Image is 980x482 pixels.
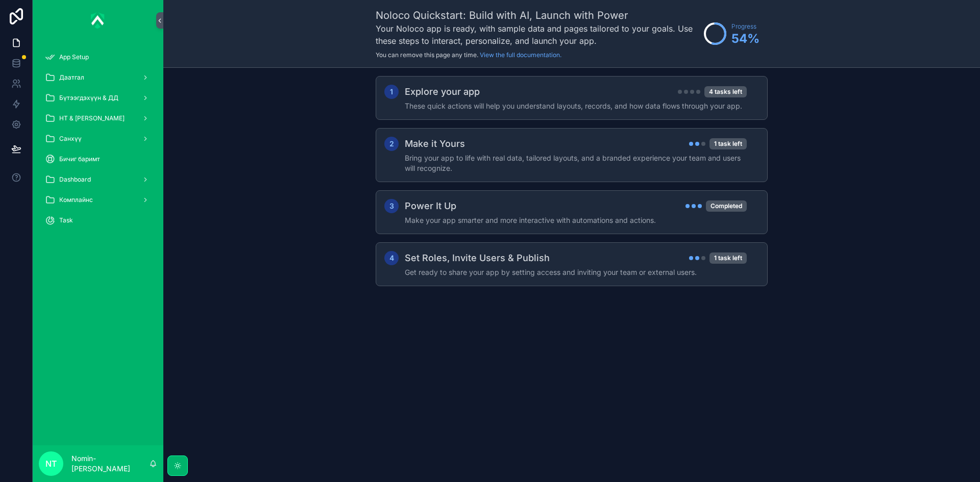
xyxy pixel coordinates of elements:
span: Санхүү [59,135,82,143]
span: App Setup [59,53,89,61]
img: App logo [91,12,105,29]
a: Комплайнс [39,191,157,209]
a: НТ & [PERSON_NAME] [39,109,157,128]
a: Бичиг баримт [39,150,157,168]
a: App Setup [39,48,157,66]
h1: Noloco Quickstart: Build with AI, Launch with Power [376,8,699,22]
p: Nomin-[PERSON_NAME] [71,453,149,474]
a: View the full documentation. [480,51,561,59]
a: Бүтээгдэхүүн & ДД [39,89,157,107]
div: scrollable content [33,41,163,243]
a: Task [39,211,157,230]
a: Dashboard [39,170,157,189]
span: Комплайнс [59,196,93,204]
span: НТ & [PERSON_NAME] [59,114,125,122]
a: Даатгал [39,68,157,87]
span: Progress [731,22,759,31]
span: NT [45,458,57,470]
span: You can remove this page any time. [376,51,478,59]
span: Бүтээгдэхүүн & ДД [59,94,118,102]
h3: Your Noloco app is ready, with sample data and pages tailored to your goals. Use these steps to i... [376,22,699,47]
span: Даатгал [59,73,84,82]
span: 54 % [731,31,759,47]
a: Санхүү [39,130,157,148]
span: Dashboard [59,175,91,184]
span: Task [59,216,73,224]
span: Бичиг баримт [59,155,100,163]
